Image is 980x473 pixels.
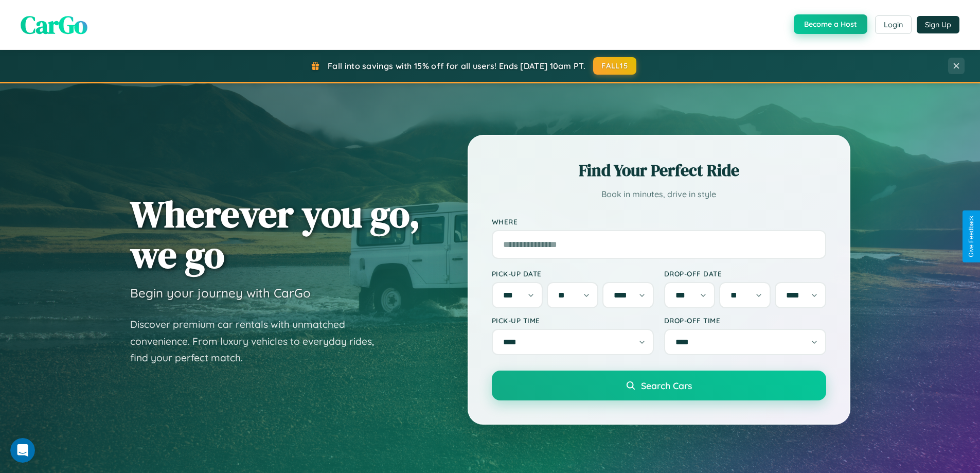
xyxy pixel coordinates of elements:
h3: Begin your journey with CarGo [130,285,311,301]
span: Search Cars [641,380,692,391]
label: Pick-up Date [492,269,654,278]
label: Where [492,217,826,226]
button: Search Cars [492,371,826,400]
p: Discover premium car rentals with unmatched convenience. From luxury vehicles to everyday rides, ... [130,316,387,366]
iframe: Intercom live chat [10,438,35,463]
h1: Wherever you go, we go [130,194,420,275]
label: Drop-off Time [664,316,826,325]
label: Pick-up Time [492,316,654,325]
div: Give Feedback [968,216,975,257]
p: Book in minutes, drive in style [492,187,826,202]
label: Drop-off Date [664,269,826,278]
button: Become a Host [794,14,867,34]
span: CarGo [21,8,87,42]
button: Login [875,15,912,34]
button: Sign Up [917,16,959,33]
span: Fall into savings with 15% off for all users! Ends [DATE] 10am PT. [328,61,585,71]
button: FALL15 [593,57,636,75]
h2: Find Your Perfect Ride [492,159,826,182]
